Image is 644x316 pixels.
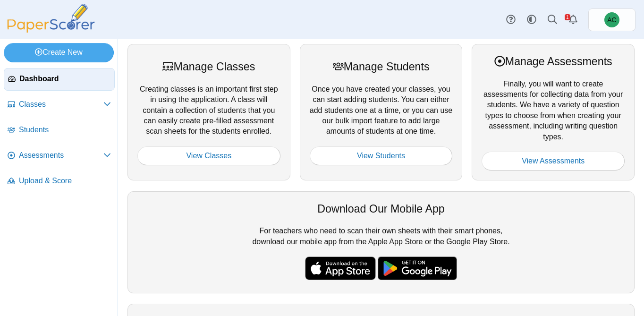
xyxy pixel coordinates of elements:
a: View Assessments [482,152,625,171]
div: Once you have created your classes, you can start adding students. You can either add students on... [300,44,463,180]
a: PaperScorer [4,26,98,34]
span: Classes [19,99,103,110]
span: Andrew Christman [607,17,616,23]
a: Students [4,119,115,142]
div: Download Our Mobile App [137,201,625,216]
a: Create New [4,43,114,62]
div: Manage Classes [137,59,280,74]
span: Andrew Christman [604,12,619,27]
a: Andrew Christman [588,9,636,31]
div: Finally, you will want to create assessments for collecting data from your students. We have a va... [472,44,635,180]
a: Upload & Score [4,170,115,193]
span: Dashboard [19,74,110,84]
span: Upload & Score [19,176,111,186]
div: Manage Students [310,59,453,74]
div: Manage Assessments [482,54,625,69]
a: Classes [4,94,115,116]
span: Students [19,125,111,135]
span: Assessments [19,150,103,161]
a: View Classes [137,146,280,165]
a: Alerts [563,9,584,30]
img: apple-store-badge.svg [305,256,376,280]
img: PaperScorer [4,4,98,33]
a: View Students [310,146,453,165]
a: Dashboard [4,68,115,91]
img: google-play-badge.png [378,256,457,280]
div: Creating classes is an important first step in using the application. A class will contain a coll... [127,44,290,180]
a: Assessments [4,145,115,167]
div: For teachers who need to scan their own sheets with their smart phones, download our mobile app f... [127,191,635,293]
